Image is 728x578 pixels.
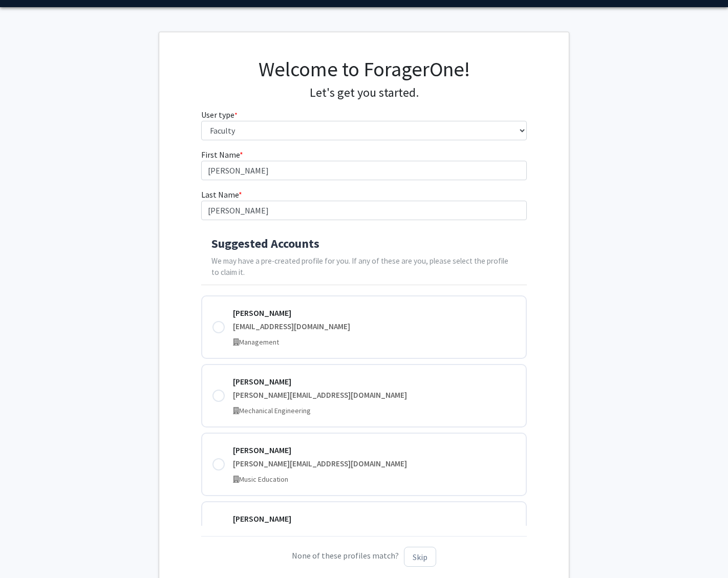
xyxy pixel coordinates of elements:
span: Mechanical Engineering [239,406,311,415]
h1: Welcome to ForagerOne! [201,57,527,81]
iframe: Chat [8,532,44,570]
button: Skip [404,547,436,567]
div: [PERSON_NAME] [233,512,516,525]
div: [PERSON_NAME][EMAIL_ADDRESS][DOMAIN_NAME] [233,458,516,470]
div: [EMAIL_ADDRESS][DOMAIN_NAME] [233,321,516,333]
p: None of these profiles match? [201,547,527,567]
span: Management [239,337,279,347]
h4: Let's get you started. [201,85,527,100]
div: [PERSON_NAME][EMAIL_ADDRESS][DOMAIN_NAME] [233,390,516,401]
span: First Name [201,149,240,160]
span: Last Name [201,189,239,200]
h4: Suggested Accounts [211,237,517,251]
div: [PERSON_NAME] [233,375,516,388]
div: [PERSON_NAME] [233,307,516,319]
label: User type [201,109,238,121]
div: [PERSON_NAME] [233,444,516,456]
span: Music Education [239,475,288,484]
p: We may have a pre-created profile for you. If any of these are you, please select the profile to ... [211,255,517,279]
